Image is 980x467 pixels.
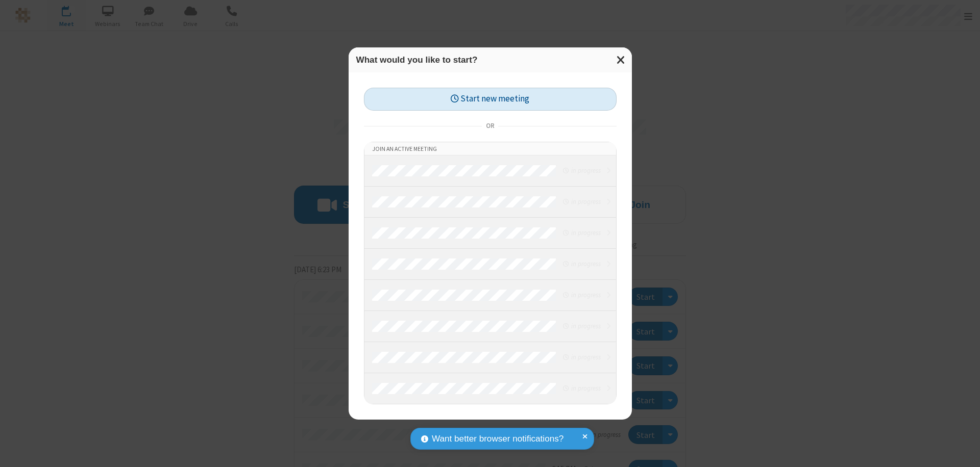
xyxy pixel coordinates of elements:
[563,228,600,238] em: in progress
[563,259,600,269] em: in progress
[563,166,600,175] em: in progress
[482,119,498,133] span: or
[563,352,600,362] em: in progress
[610,47,632,72] button: Close modal
[364,142,616,155] li: Join an active meeting
[563,197,600,206] em: in progress
[432,432,563,446] span: Want better browser notifications?
[356,55,624,65] h3: What would you like to start?
[563,321,600,331] em: in progress
[364,88,617,111] button: Start new meeting
[563,290,600,300] em: in progress
[563,383,600,393] em: in progress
